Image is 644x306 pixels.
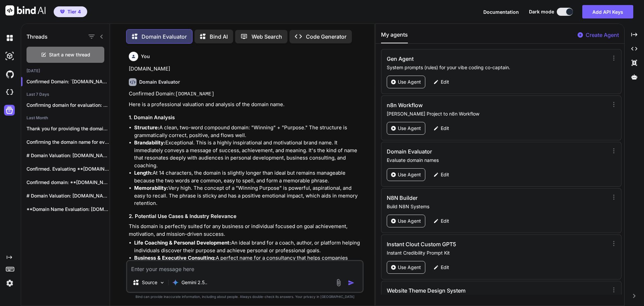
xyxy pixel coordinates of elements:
[159,280,165,286] img: Pick Models
[26,179,110,186] p: Confirmed domain: **[DOMAIN_NAME]** Here is a professional...
[4,87,15,98] img: cloudideIcon
[134,239,231,246] strong: Life Coaching & Personal Development:
[134,239,362,254] li: An ideal brand for a coach, author, or platform helping individuals discover their purpose and ac...
[141,53,150,60] h6: You
[387,287,540,295] h3: Website Theme Design System
[26,152,110,159] p: # Domain Valuation: [DOMAIN_NAME] ## Analysis -...
[210,33,228,41] p: Bind AI
[134,254,362,277] li: A perfect name for a consultancy that helps companies define their corporate mission (purpose) an...
[26,166,110,172] p: Confirmed. Evaluating **[DOMAIN_NAME]**. *** ### **Domain Name...
[4,32,15,44] img: darkChat
[129,213,362,220] h3: 2. Potential Use Cases & Industry Relevance
[387,64,606,71] p: System prompts (rules) for your vibe coding co-captain.
[172,279,179,286] img: Gemini 2.5 Pro
[381,31,408,43] button: My agents
[21,68,110,74] h2: [DATE]
[54,6,87,17] button: premiumTier 4
[134,185,168,191] strong: Memorability:
[126,294,364,299] p: Bind can provide inaccurate information, including about people. Always double-check its answers....
[387,203,606,210] p: Build N8N Systems
[26,125,110,132] p: Thank you for providing the domain name...
[348,279,355,286] img: icon
[387,157,606,164] p: Evaluate domain names
[129,223,362,238] p: This domain is perfectly suited for any business or individual focused on goal achievement, motiv...
[26,102,110,108] p: Confirming domain for evaluation: **[DOMAIN_NAME]** Here is...
[387,111,606,117] p: [PERSON_NAME] Project to n8n Workflow
[398,264,421,271] p: Use Agent
[398,171,421,178] p: Use Agent
[134,255,216,261] strong: Business & Executive Consulting:
[483,8,519,15] button: Documentation
[483,9,519,15] span: Documentation
[129,90,362,98] p: Confirmed Domain:
[134,124,159,131] strong: Structure:
[26,33,48,41] h1: Threads
[441,171,449,178] p: Edit
[181,279,207,286] p: Gemini 2.5..
[26,78,110,85] p: Confirmed Domain: `[DOMAIN_NAME]` H...
[21,92,110,97] h2: Last 7 Days
[441,79,449,85] p: Edit
[398,79,421,85] p: Use Agent
[142,33,187,41] p: Domain Evaluator
[49,51,90,58] span: Start a new thread
[586,31,619,39] p: Create Agent
[387,147,540,156] h3: Domain Evaluator
[67,8,81,15] span: Tier 4
[441,264,449,271] p: Edit
[387,55,540,63] h3: Gen Agent
[134,139,165,146] strong: Brandability:
[26,139,110,145] p: Confirming the domain name for evaluation: **[DOMAIN_NAME]**...
[335,279,342,287] img: attachment
[175,91,214,97] code: [DOMAIN_NAME]
[129,114,362,122] h3: 1. Domain Analysis
[387,101,540,109] h3: n8n Workflow
[134,184,362,207] li: Very high. The concept of a "Winning Purpose" is powerful, aspirational, and easy to recall. The ...
[398,125,421,132] p: Use Agent
[306,33,346,41] p: Code Generator
[129,65,362,73] p: [DOMAIN_NAME]
[387,194,540,202] h3: N8N Builder
[21,115,110,121] h2: Last Month
[4,277,15,289] img: settings
[129,101,362,108] p: Here is a professional valuation and analysis of the domain name.
[134,169,362,184] li: At 14 characters, the domain is slightly longer than ideal but remains manageable because the two...
[529,8,554,15] span: Dark mode
[134,170,153,176] strong: Length:
[441,125,449,132] p: Edit
[60,10,65,14] img: premium
[582,5,633,18] button: Add API Keys
[134,124,362,139] li: A clean, two-word compound domain: "Winning" + "Purpose." The structure is grammatically correct,...
[441,218,449,224] p: Edit
[142,279,157,286] p: Source
[5,5,46,15] img: Bind AI
[398,218,421,224] p: Use Agent
[4,69,15,80] img: githubDark
[387,240,540,248] h3: Instant Clout Custom GPT5
[139,79,180,85] h6: Domain Evaluator
[134,139,362,169] li: Exceptional. This is a highly inspirational and motivational brand name. It immediately conveys a...
[26,206,110,213] p: **Domain Name Evaluation: [DOMAIN_NAME]** 1. **Structure and...
[252,33,282,41] p: Web Search
[26,192,110,199] p: # Domain Valuation: [DOMAIN_NAME] ## Domain Analysis...
[387,250,606,256] p: Instant Credibility Prompt Kit
[4,50,15,62] img: darkAi-studio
